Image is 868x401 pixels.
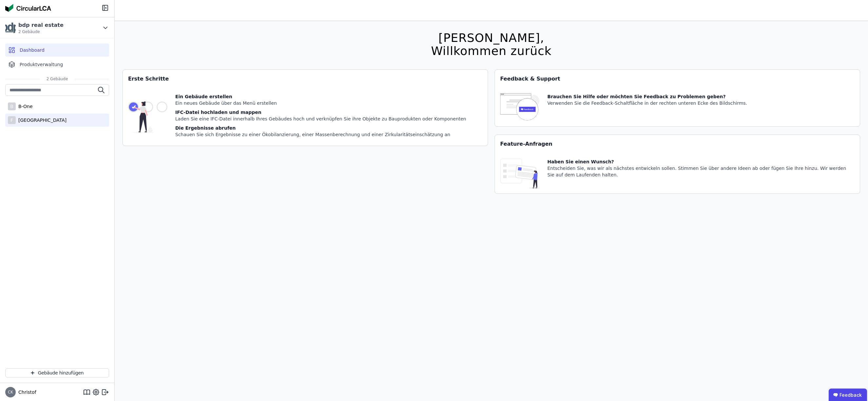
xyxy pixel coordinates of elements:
[18,29,64,34] span: 2 Gebäude
[175,100,466,106] div: Ein neues Gebäude über das Menü erstellen
[547,100,747,106] div: Verwenden Sie die Feedback-Schaltfläche in der rechten unteren Ecke des Bildschirms.
[16,117,66,123] div: [GEOGRAPHIC_DATA]
[431,45,552,58] div: Willkommen zurück
[175,93,466,100] div: Ein Gebäude erstellen
[8,102,16,110] div: B
[20,61,63,68] span: Produktverwaltung
[5,23,16,33] img: bdp real estate
[431,31,552,45] div: [PERSON_NAME],
[500,93,539,121] img: feedback-icon-HCTs5lye.svg
[175,125,466,131] div: Die Ergebnisse abrufen
[495,135,860,153] div: Feature-Anfragen
[18,21,64,29] div: bdp real estate
[8,116,16,124] div: F
[547,158,855,165] div: Haben Sie einen Wunsch?
[547,165,855,178] div: Entscheiden Sie, was wir als nächstes entwickeln sollen. Stimmen Sie über andere Ideen ab oder fü...
[128,93,167,140] img: getting_started_tile-DrF_GRSv.svg
[123,70,488,88] div: Erste Schritte
[5,368,109,377] button: Gebäude hinzufügen
[40,76,75,82] span: 2 Gebäude
[5,4,51,12] img: Concular
[500,158,539,188] img: feature_request_tile-UiXE1qGU.svg
[175,131,466,138] div: Schauen Sie sich Ergebnisse zu einer Ökobilanzierung, einer Massenberechnung und einer Zirkularit...
[175,109,466,116] div: IFC-Datei hochladen und mappen
[20,47,45,53] span: Dashboard
[8,390,13,394] span: CK
[16,389,36,395] span: Christof
[495,70,860,88] div: Feedback & Support
[175,116,466,122] div: Laden Sie eine IFC-Datei innerhalb Ihres Gebäudes hoch und verknüpfen Sie ihre Objekte zu Bauprod...
[547,93,747,100] div: Brauchen Sie Hilfe oder möchten Sie Feedback zu Problemen geben?
[16,103,33,110] div: B-One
